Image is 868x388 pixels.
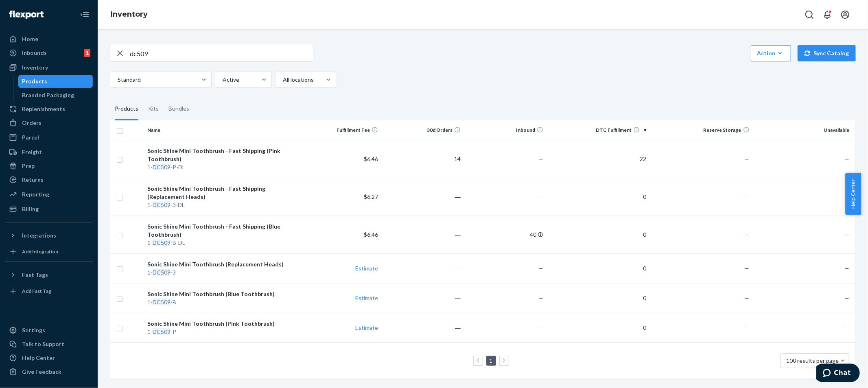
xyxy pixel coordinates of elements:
a: Add Fast Tag [5,285,93,298]
a: Inventory [111,10,148,19]
td: ― [381,178,464,216]
button: Give Feedback [5,365,93,378]
button: Action [751,45,791,61]
div: Integrations [22,231,56,240]
span: $6.46 [364,231,378,238]
span: — [844,324,849,331]
em: DC509 [153,201,171,208]
a: Estimate [355,265,378,272]
a: Reporting [5,188,93,201]
div: 1- -3 [147,268,295,277]
span: — [538,324,543,331]
button: Fast Tags [5,268,93,281]
button: Integrations [5,229,93,242]
th: Inbound [464,120,547,140]
a: Inbounds1 [5,46,93,59]
td: 22 [547,140,649,178]
div: Fast Tags [22,271,48,279]
div: Products [115,98,138,120]
div: Sonic Shine Mini Toothbrush (Pink Toothbrush) [147,320,295,328]
td: 0 [547,283,649,313]
td: ― [381,313,464,342]
em: DC509 [153,269,171,276]
div: Returns [22,176,44,184]
th: Unavailable [753,120,856,140]
a: Products [18,75,93,88]
div: Kits [148,98,159,120]
a: Inventory [5,61,93,74]
span: — [538,155,543,162]
input: Search inventory by name or sku [130,45,313,61]
a: Parcel [5,131,93,144]
div: Help Center [22,354,55,362]
div: Parcel [22,133,39,142]
div: Billing [22,205,39,213]
div: Inbounds [22,49,47,57]
img: Flexport logo [9,11,44,19]
div: 1- -3-DL [147,201,295,209]
em: DC509 [153,239,171,246]
a: Estimate [355,294,378,301]
div: Products [22,77,48,85]
input: Active [222,76,223,84]
span: — [844,193,849,200]
th: Name [144,120,299,140]
div: 1- -P-DL [147,163,295,171]
div: Add Fast Tag [22,288,51,294]
div: 1- -P [147,328,295,336]
span: — [844,155,849,162]
a: Home [5,33,93,46]
button: Open Search Box [801,7,818,23]
div: Sonic Shine Mini Toothbrush (Blue Toothbrush) [147,290,295,298]
div: Freight [22,148,42,156]
span: — [745,231,750,238]
td: 14 [381,140,464,178]
div: Inventory [22,63,48,72]
th: DTC Fulfillment [547,120,649,140]
span: — [538,193,543,200]
div: Bundles [168,98,189,120]
div: Home [22,35,38,43]
div: 1 [84,49,90,57]
a: Billing [5,203,93,216]
div: Add Integration [22,248,58,255]
div: Talk to Support [22,340,64,348]
div: Branded Packaging [22,91,74,99]
th: Reserve Storage [649,120,752,140]
span: — [745,193,750,200]
div: Prep [22,162,35,170]
th: Fulfillment Fee [299,120,382,140]
button: Open account menu [837,7,853,23]
td: 0 [547,313,649,342]
td: 0 [547,253,649,283]
div: Sonic Shine Mini Toothbrush - Fast Shipping (Replacement Heads) [147,185,295,201]
a: Prep [5,159,93,172]
ol: breadcrumbs [104,3,154,26]
div: 1- -B-DL [147,239,295,247]
div: Sonic Shine Mini Toothbrush - Fast Shipping (Pink Toothbrush) [147,147,295,163]
a: Replenishments [5,102,93,116]
button: Help Center [845,173,861,215]
a: Add Integration [5,245,93,258]
div: Action [757,49,785,57]
a: Orders [5,116,93,129]
div: Replenishments [22,105,65,113]
input: All locations [282,76,283,84]
a: Estimate [355,324,378,331]
a: Branded Packaging [18,89,93,102]
td: ― [381,216,464,253]
iframe: Opens a widget where you can chat to one of our agents [816,364,860,384]
th: 30d Orders [381,120,464,140]
span: — [538,294,543,301]
a: Freight [5,146,93,159]
a: Page 1 is your current page [488,357,494,364]
a: Returns [5,173,93,186]
td: 40 [464,216,547,253]
div: Reporting [22,190,49,198]
em: DC509 [153,163,171,170]
td: ― [381,253,464,283]
div: 1- -B [147,298,295,306]
em: DC509 [153,328,171,335]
